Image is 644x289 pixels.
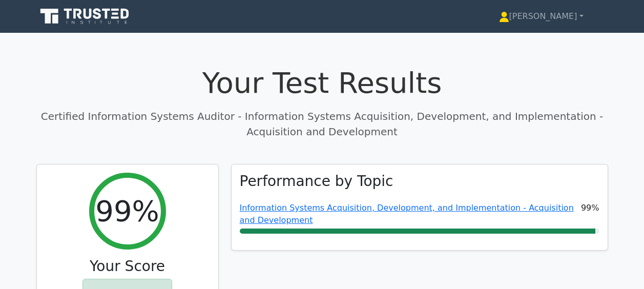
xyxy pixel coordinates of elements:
[36,66,608,100] h1: Your Test Results
[36,109,608,139] p: Certified Information Systems Auditor - Information Systems Acquisition, Development, and Impleme...
[474,6,608,27] a: [PERSON_NAME]
[45,258,210,275] h3: Your Score
[240,173,393,190] h3: Performance by Topic
[95,194,159,228] h2: 99%
[581,202,599,226] span: 99%
[240,203,574,225] a: Information Systems Acquisition, Development, and Implementation - Acquisition and Development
